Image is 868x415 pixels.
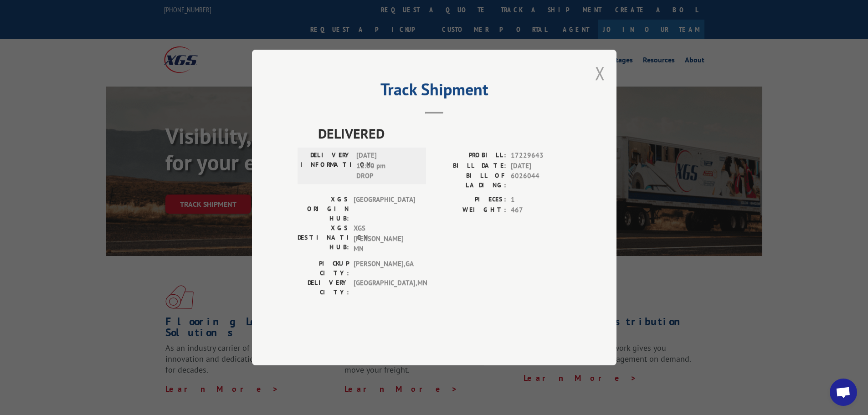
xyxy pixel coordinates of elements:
[298,259,349,278] label: PICKUP CITY:
[434,150,506,161] label: PROBILL:
[511,195,571,205] span: 1
[298,278,349,297] label: DELIVERY CITY:
[434,205,506,215] label: WEIGHT:
[434,171,506,190] label: BILL OF LADING:
[318,123,571,143] span: DELIVERED
[511,171,571,190] span: 6026044
[511,150,571,161] span: 17229643
[434,195,506,205] label: PIECES:
[298,195,349,223] label: XGS ORIGIN HUB:
[298,223,349,254] label: XGS DESTINATION HUB:
[354,195,415,223] span: [GEOGRAPHIC_DATA]
[511,161,571,171] span: [DATE]
[595,61,605,85] button: Close modal
[354,278,415,297] span: [GEOGRAPHIC_DATA] , MN
[830,379,857,406] div: Open chat
[511,205,571,215] span: 467
[356,150,418,181] span: [DATE] 12:00 pm DROP
[298,83,571,100] h2: Track Shipment
[354,223,415,254] span: XGS [PERSON_NAME] MN
[354,259,415,278] span: [PERSON_NAME] , GA
[434,161,506,171] label: BILL DATE:
[300,150,352,181] label: DELIVERY INFORMATION:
